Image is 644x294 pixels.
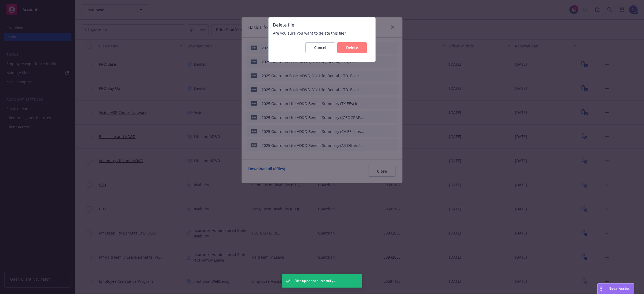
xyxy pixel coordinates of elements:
span: Are you sure you want to delete this file? [273,30,371,36]
span: Delete [346,45,358,50]
div: Drag to move [598,284,604,294]
span: Nova Assist [609,286,630,291]
button: Cancel [305,42,335,53]
span: Cancel [314,45,326,50]
span: Files uploaded succesfully... [295,278,336,283]
span: Delete file [273,22,371,28]
button: Delete [337,42,367,53]
button: Nova Assist [597,283,634,294]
